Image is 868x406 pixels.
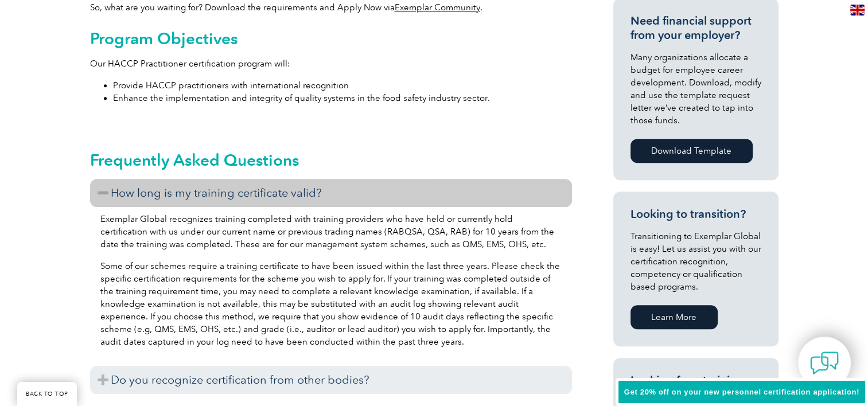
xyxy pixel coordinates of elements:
[630,373,761,402] h3: Looking for a training course?
[113,79,572,92] li: Provide HACCP practitioners with international recognition
[17,382,77,406] a: BACK TO TOP
[630,230,761,293] p: Transitioning to Exemplar Global is easy! Let us assist you with our certification recognition, c...
[90,29,572,48] h2: Program Objectives
[100,260,562,348] p: Some of our schemes require a training certificate to have been issued within the last three year...
[90,1,572,14] p: So, what are you waiting for? Download the requirements and Apply Now via .
[90,151,572,169] h2: Frequently Asked Questions
[630,139,753,163] a: Download Template
[630,14,761,42] h3: Need financial support from your employer?
[630,207,761,221] h3: Looking to transition?
[810,349,839,377] img: contact-chat.png
[630,305,718,329] a: Learn More
[630,51,761,127] p: Many organizations allocate a budget for employee career development. Download, modify and use th...
[90,366,572,394] h3: Do you recognize certification from other bodies?
[395,2,480,13] a: Exemplar Community
[113,92,572,104] li: Enhance the implementation and integrity of quality systems in the food safety industry sector.
[624,388,859,396] span: Get 20% off on your new personnel certification application!
[90,179,572,207] h3: How long is my training certificate valid?
[90,57,572,70] p: Our HACCP Practitioner certification program will:
[100,213,562,251] p: Exemplar Global recognizes training completed with training providers who have held or currently ...
[850,5,865,15] img: en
